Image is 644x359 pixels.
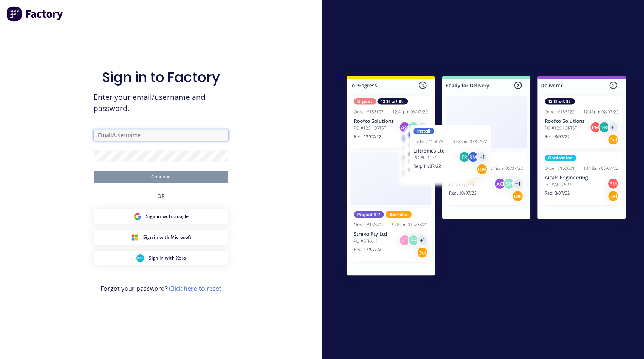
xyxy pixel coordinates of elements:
button: Microsoft Sign inSign in with Microsoft [94,230,228,245]
img: Sign in [330,60,643,294]
span: Sign in with Google [146,213,189,220]
button: Xero Sign inSign in with Xero [94,251,228,265]
img: Xero Sign in [136,254,144,262]
input: Email/Username [94,129,228,141]
h1: Sign in to Factory [102,69,220,86]
a: Click here to reset [169,284,221,293]
img: Google Sign in [134,213,141,220]
img: Factory [6,6,64,22]
button: Continue [94,171,228,183]
img: Microsoft Sign in [131,233,139,241]
span: Sign in with Xero [149,255,186,262]
span: Enter your email/username and password. [94,92,228,114]
div: OR [157,183,165,209]
span: Sign in with Microsoft [143,234,191,241]
span: Forgot your password? [101,284,221,293]
button: Google Sign inSign in with Google [94,209,228,224]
